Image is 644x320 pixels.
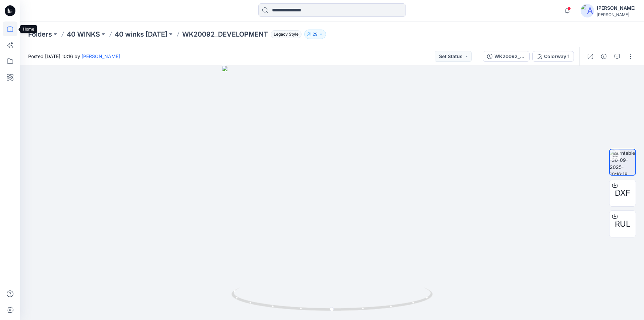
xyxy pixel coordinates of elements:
span: DXF [615,187,630,199]
img: avatar [581,4,594,17]
span: Posted [DATE] 10:16 by [28,53,120,60]
div: [PERSON_NAME] [597,12,636,17]
button: Details [598,51,609,62]
button: WK20092_DEVELOPMENT [483,51,530,62]
div: [PERSON_NAME] [597,4,636,12]
button: Legacy Style [268,30,302,39]
button: 29 [304,30,326,39]
a: 40 winks [DATE] [115,30,167,39]
div: Colorway 1 [544,53,570,60]
span: Legacy Style [271,30,302,38]
span: RUL [615,218,631,230]
a: [PERSON_NAME] [82,53,120,59]
button: Colorway 1 [532,51,574,62]
a: 40 WINKS [67,30,100,39]
div: WK20092_DEVELOPMENT [494,53,525,60]
p: 29 [313,31,318,38]
img: eyJhbGciOiJIUzI1NiIsImtpZCI6IjAiLCJzbHQiOiJzZXMiLCJ0eXAiOiJKV1QifQ.eyJkYXRhIjp7InR5cGUiOiJzdG9yYW... [222,66,442,320]
p: WK20092_DEVELOPMENT [182,30,268,39]
img: turntable-30-09-2025-10:16:18 [610,149,635,175]
a: Folders [28,30,52,39]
